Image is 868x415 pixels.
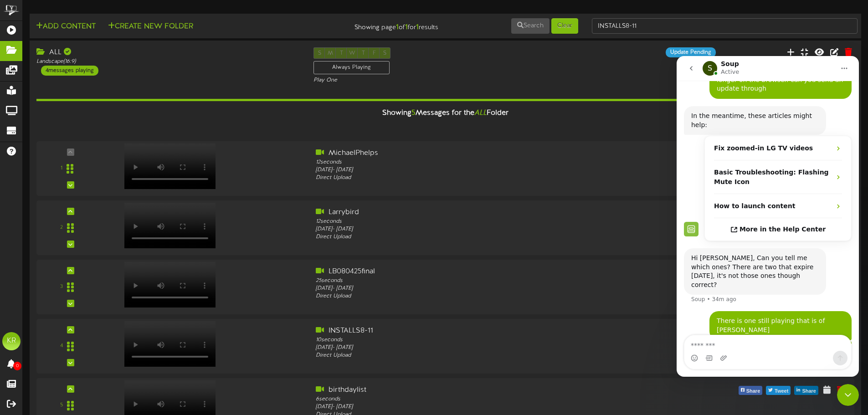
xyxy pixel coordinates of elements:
span: Share [800,386,818,396]
div: KR [2,332,21,350]
button: Add Content [33,21,98,32]
div: Direct Upload [316,352,643,359]
div: Direct Upload [316,292,643,300]
strong: 1 [416,23,419,31]
div: Play One [313,77,577,84]
strong: 1 [396,23,399,31]
div: birthdaylist [316,385,643,395]
div: Landscape ( 16:9 ) [36,58,300,66]
div: Larrybird [316,207,643,218]
iframe: Intercom live chat [837,384,859,406]
span: 5 [411,109,416,117]
span: Tweet [773,386,790,396]
div: [DATE] - [DATE] [316,285,643,292]
div: Update Pending [666,47,716,57]
div: 4 messages playing [41,66,98,76]
div: [DATE] - [DATE] [316,225,643,233]
div: Direct Upload [316,233,643,241]
div: LB080425final [316,266,643,277]
span: Share [745,386,762,396]
div: 12 seconds [316,218,643,225]
div: Always Playing [313,61,390,74]
div: Showing page of for results [306,17,445,33]
strong: 1 [405,23,408,31]
span: 0 [13,362,21,370]
div: 6 seconds [316,395,643,403]
button: Clear [551,18,578,34]
div: [DATE] - [DATE] [316,403,643,411]
div: 10 seconds [316,336,643,344]
div: [DATE] - [DATE] [316,166,643,174]
div: INSTALLS8-11 [316,326,643,336]
div: 25 seconds [316,277,643,285]
button: Tweet [766,386,791,395]
i: ALL [474,109,487,117]
button: Search [511,18,550,34]
iframe: Intercom live chat [677,56,859,377]
button: Share [794,386,818,395]
div: MichaelPhelps [316,148,643,159]
div: Showing Messages for the Folder [30,103,861,123]
div: 12 seconds [316,159,643,166]
button: Create New Folder [105,21,196,32]
button: Share [739,386,763,395]
div: [DATE] - [DATE] [316,344,643,352]
div: ALL [36,47,300,58]
input: -- Search Folders by Name -- [592,18,858,34]
div: Direct Upload [316,174,643,182]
